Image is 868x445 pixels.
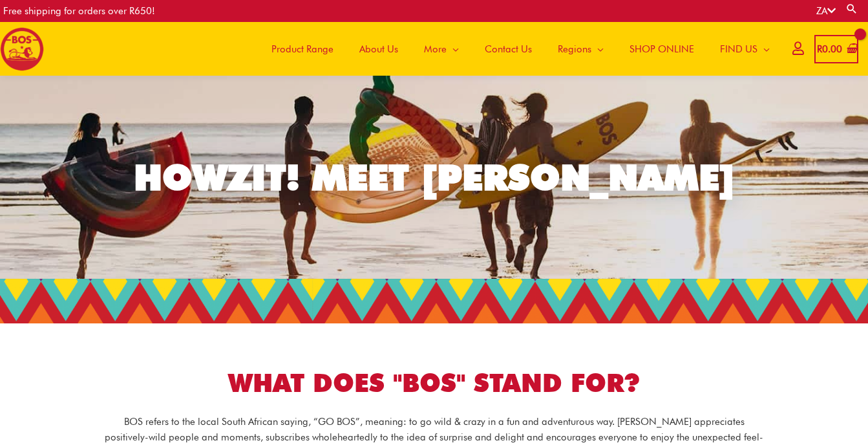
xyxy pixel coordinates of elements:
a: ZA [816,5,836,17]
bdi: 0.00 [817,43,842,55]
h1: WHAT DOES "BOS" STAND FOR? [72,365,796,401]
a: Product Range [259,22,346,76]
a: SHOP ONLINE [617,22,707,76]
nav: Site Navigation [249,22,783,76]
a: Regions [545,22,617,76]
a: About Us [346,22,411,76]
a: Contact Us [472,22,545,76]
div: HOWZIT! MEET [PERSON_NAME] [134,160,735,195]
a: View Shopping Cart, empty [814,35,858,64]
span: Contact Us [485,30,532,69]
span: Regions [558,30,591,69]
a: Search button [845,3,858,15]
span: More [424,30,447,69]
span: Product Range [271,30,333,69]
span: R [817,43,822,55]
span: SHOP ONLINE [630,30,694,69]
a: More [411,22,472,76]
span: About Us [359,30,398,69]
span: FIND US [720,30,757,69]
